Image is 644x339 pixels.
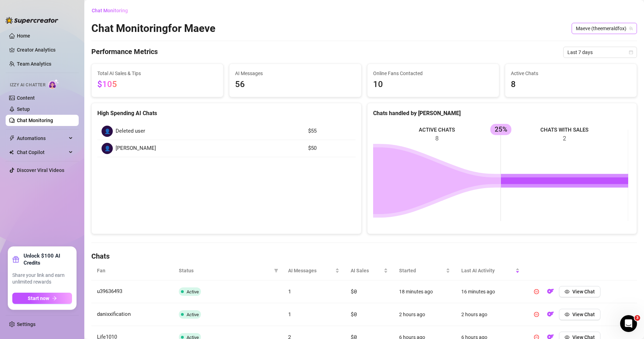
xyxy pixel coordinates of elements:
span: pause-circle [534,312,539,317]
span: 8 [511,78,631,91]
span: 10 [373,78,493,91]
a: OF [545,290,556,296]
span: Deleted user [116,127,145,135]
img: Chat Copilot [9,150,14,155]
span: 1 [288,311,291,318]
span: Active Chats [511,69,631,77]
span: thunderbolt [9,135,15,141]
span: Maeve (theemeraldfox) [576,23,633,34]
a: OF [545,313,556,319]
span: Izzy AI Chatter [10,82,45,88]
span: 3 [635,315,640,321]
button: Start nowarrow-right [12,293,72,304]
span: Total AI Sales & Tips [97,69,217,77]
a: Setup [17,106,30,112]
th: Last AI Activity [456,261,525,280]
span: filter [273,265,280,276]
td: 16 minutes ago [456,280,525,303]
span: u39636493 [97,288,122,294]
a: Chat Monitoring [17,118,53,123]
img: AI Chatter [48,79,59,89]
span: filter [274,268,278,273]
div: 👤 [102,143,113,154]
th: AI Messages [282,261,345,280]
span: eye [565,312,570,317]
td: 18 minutes ago [393,280,456,303]
a: Settings [17,321,35,327]
td: 2 hours ago [393,303,456,326]
a: Discover Viral Videos [17,167,64,173]
span: arrow-right [52,296,57,301]
span: View Chat [572,312,595,317]
img: logo-BBDzfeDw.svg [6,17,58,24]
span: Online Fans Contacted [373,69,493,77]
td: 2 hours ago [456,303,525,326]
span: 1 [288,288,291,295]
span: pause-circle [534,289,539,294]
article: $55 [308,127,351,135]
article: $50 [308,144,351,153]
th: AI Sales [345,261,393,280]
span: Started [399,267,444,274]
h4: Performance Metrics [91,47,158,58]
span: Last 7 days [567,47,633,58]
span: calendar [629,50,633,54]
span: Active [187,312,199,317]
span: Chat Copilot [17,147,67,158]
iframe: Intercom live chat [620,315,637,332]
div: Chats handled by [PERSON_NAME] [373,109,631,118]
span: AI Messages [288,267,334,274]
span: $105 [97,79,117,89]
strong: Unlock $100 AI Credits [24,252,72,266]
span: team [629,26,633,31]
span: Chat Monitoring [92,8,128,13]
span: View Chat [572,289,595,294]
a: Team Analytics [17,61,51,67]
th: Started [393,261,456,280]
span: Automations [17,133,67,144]
div: 👤 [102,126,113,137]
span: $0 [351,288,357,295]
span: Last AI Activity [461,267,514,274]
button: View Chat [559,309,600,320]
a: Home [17,33,30,39]
img: OF [547,311,554,318]
a: Content [17,95,35,101]
span: gift [12,256,19,263]
h2: Chat Monitoring for Maeve [91,22,215,35]
span: [PERSON_NAME] [116,144,156,153]
span: eye [565,289,570,294]
span: $0 [351,311,357,318]
a: Creator Analytics [17,44,73,55]
div: High Spending AI Chats [97,109,356,118]
h4: Chats [91,251,637,261]
img: OF [547,288,554,295]
span: AI Sales [351,267,382,274]
button: Chat Monitoring [91,5,134,16]
button: OF [545,309,556,320]
span: 56 [235,78,355,91]
span: Active [187,289,199,294]
button: View Chat [559,286,600,297]
span: Status [179,267,271,274]
button: OF [545,286,556,297]
span: Start now [28,295,49,301]
span: danixxification [97,311,131,317]
th: Fan [91,261,173,280]
span: Share your link and earn unlimited rewards [12,272,72,286]
span: AI Messages [235,69,355,77]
